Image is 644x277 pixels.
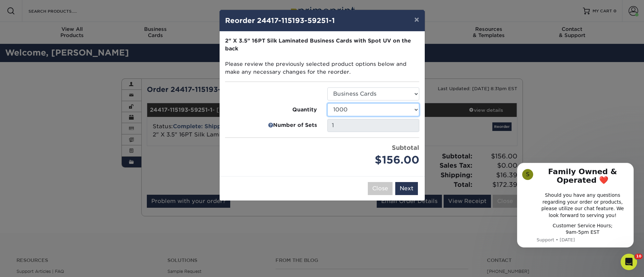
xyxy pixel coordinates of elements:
[225,37,419,76] p: Please review the previously selected product options below and make any necessary changes for th...
[395,182,418,195] button: Next
[409,10,424,29] button: ×
[225,37,411,52] strong: 2" X 3.5" 16PT Silk Laminated Business Cards with Spot UV on the back
[225,15,419,26] h4: Reorder 24417-115193-59251-1
[327,152,419,168] div: $156.00
[635,254,643,259] span: 10
[273,122,317,130] strong: Number of Sets
[292,106,317,114] strong: Quantity
[507,153,644,258] iframe: Intercom notifications message
[392,144,419,151] strong: Subtotal
[621,254,637,270] iframe: Intercom live chat
[368,182,393,195] button: Close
